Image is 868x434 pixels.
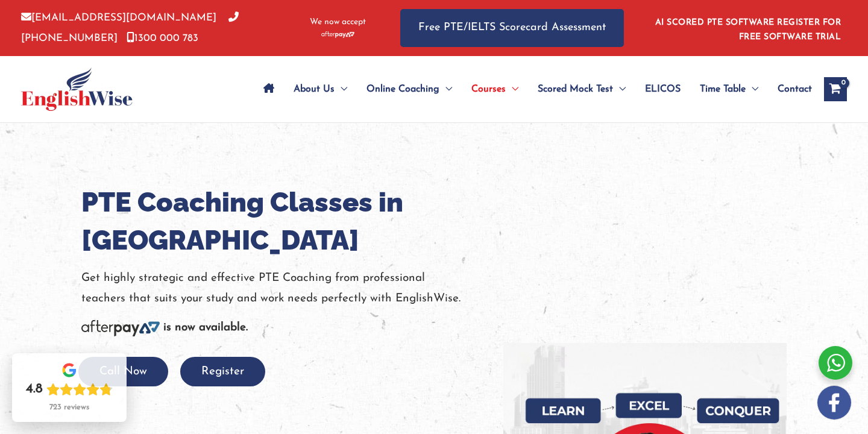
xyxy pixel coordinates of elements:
a: Online CoachingMenu Toggle [357,68,462,110]
span: Menu Toggle [439,68,452,110]
a: View Shopping Cart, empty [824,77,847,101]
span: ELICOS [645,68,681,110]
img: Afterpay-Logo [81,320,160,336]
a: [EMAIL_ADDRESS][DOMAIN_NAME] [21,13,216,23]
aside: Header Widget 1 [648,8,847,48]
button: Register [180,357,265,386]
div: 4.8 [26,381,43,398]
span: We now accept [310,16,366,28]
a: AI SCORED PTE SOFTWARE REGISTER FOR FREE SOFTWARE TRIAL [655,18,841,42]
span: Menu Toggle [506,68,518,110]
img: Afterpay-Logo [321,31,354,38]
span: Menu Toggle [613,68,626,110]
h1: PTE Coaching Classes in [GEOGRAPHIC_DATA] [81,183,485,259]
span: Online Coaching [366,68,439,110]
a: ELICOS [635,68,690,110]
img: white-facebook.png [817,386,851,420]
a: About UsMenu Toggle [284,68,357,110]
span: Contact [778,68,812,110]
img: cropped-ew-logo [21,68,133,111]
a: Scored Mock TestMenu Toggle [528,68,635,110]
span: Menu Toggle [746,68,758,110]
div: 723 reviews [49,403,89,412]
span: About Us [294,68,335,110]
span: Courses [471,68,506,110]
p: Get highly strategic and effective PTE Coaching from professional teachers that suits your study ... [81,268,485,309]
b: is now available. [163,322,248,333]
a: Time TableMenu Toggle [690,68,768,110]
span: Time Table [700,68,746,110]
span: Scored Mock Test [538,68,613,110]
nav: Site Navigation: Main Menu [254,68,812,110]
a: Free PTE/IELTS Scorecard Assessment [400,9,624,47]
div: Rating: 4.8 out of 5 [26,381,113,398]
a: 1300 000 783 [127,33,198,43]
a: Contact [768,68,812,110]
a: [PHONE_NUMBER] [21,13,239,43]
a: Register [180,366,265,377]
span: Menu Toggle [335,68,347,110]
a: CoursesMenu Toggle [462,68,528,110]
